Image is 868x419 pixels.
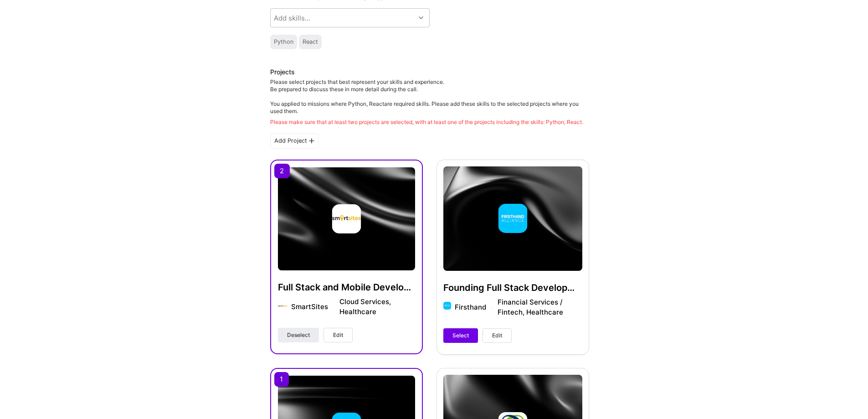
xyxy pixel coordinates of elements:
[291,297,415,317] div: SmartSites Cloud Services, Healthcare
[274,38,293,46] div: Python
[270,67,295,77] div: Projects
[303,38,318,46] div: React
[492,331,502,340] span: Edit
[274,13,310,23] div: Add skills...
[278,167,415,270] img: cover
[309,138,314,144] i: icon PlusBlackFlat
[443,328,478,343] button: Select
[278,301,288,311] img: Company logo
[452,331,469,340] span: Select
[332,204,361,233] img: Company logo
[333,331,343,339] span: Edit
[278,281,415,293] h4: Full Stack and Mobile Development Leadership
[483,328,512,343] button: Edit
[270,133,318,149] div: Add Project
[270,119,589,126] div: Please make sure that at least two projects are selected, with at least one of the projects inclu...
[419,16,423,20] i: icon Chevron
[278,328,319,342] button: Deselect
[270,78,589,126] div: Please select projects that best represent your skills and experience. Be prepared to discuss the...
[287,331,310,339] span: Deselect
[324,328,353,342] button: Edit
